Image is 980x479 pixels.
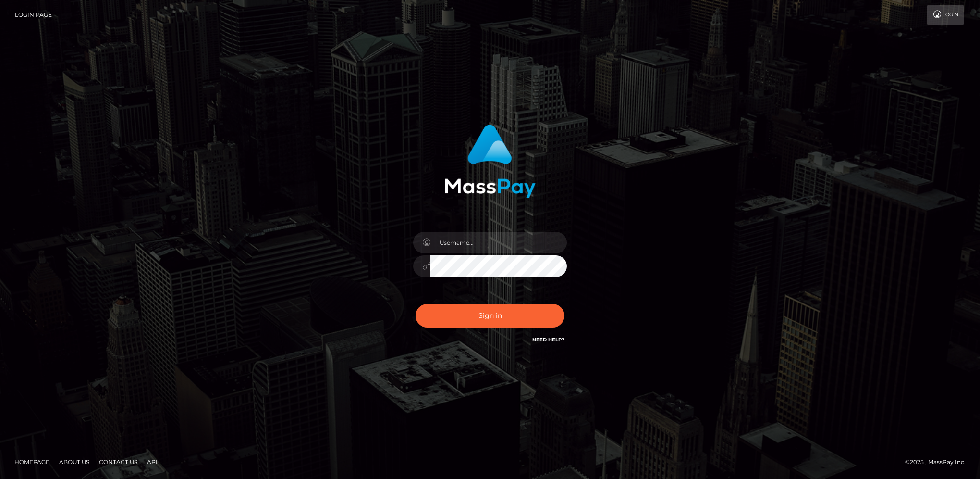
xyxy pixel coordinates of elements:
[95,454,141,469] a: Contact Us
[143,454,161,469] a: API
[416,304,564,328] button: Sign in
[532,337,564,343] a: Need Help?
[444,125,536,198] img: MassPay Login
[905,457,973,467] div: © 2025 , MassPay Inc.
[927,5,964,25] a: Login
[11,454,53,469] a: Homepage
[55,454,93,469] a: About Us
[15,5,52,25] a: Login Page
[430,232,567,253] input: Username...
